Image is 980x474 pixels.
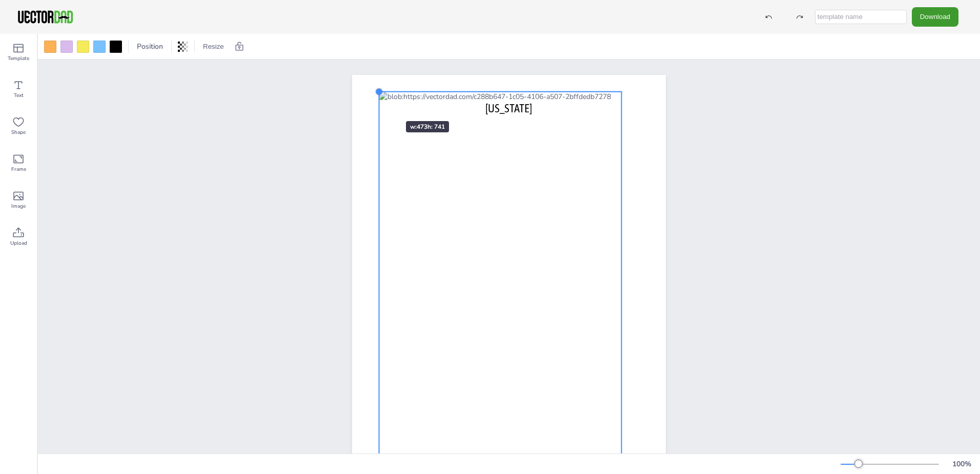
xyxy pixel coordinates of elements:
span: Frame [11,165,26,173]
span: Upload [10,239,27,247]
span: Text [14,91,24,100]
div: w: 473 h: 741 [406,121,449,132]
span: Position [135,42,165,51]
span: Shape [11,128,26,136]
span: Image [11,202,26,210]
img: VectorDad-1.png [16,9,74,25]
input: template name [815,10,907,24]
button: Download [912,7,958,26]
button: Resize [199,38,228,55]
span: Template [8,54,29,63]
div: 100 % [949,459,974,469]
